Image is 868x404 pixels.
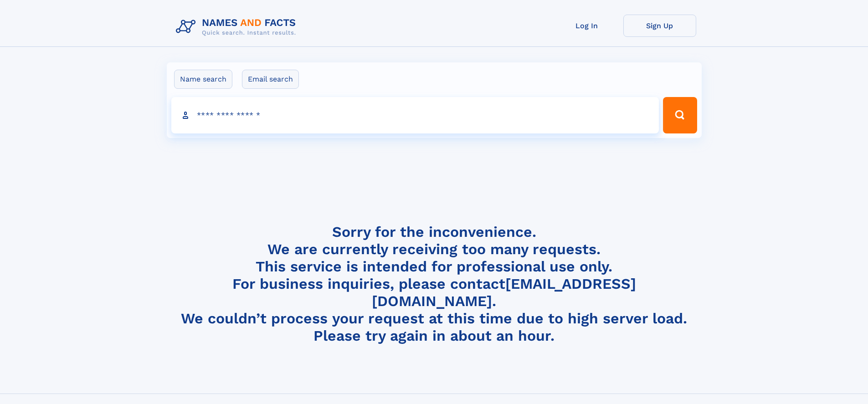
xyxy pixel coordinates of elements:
[242,70,299,89] label: Email search
[663,97,697,133] button: Search Button
[623,15,696,37] a: Sign Up
[174,70,232,89] label: Name search
[172,15,303,39] img: Logo Names and Facts
[372,275,636,310] a: [EMAIL_ADDRESS][DOMAIN_NAME]
[550,15,623,37] a: Log In
[172,223,696,345] h4: Sorry for the inconvenience. We are currently receiving too many requests. This service is intend...
[171,97,659,133] input: search input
